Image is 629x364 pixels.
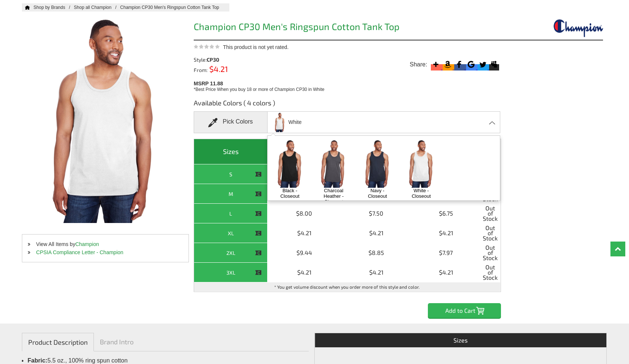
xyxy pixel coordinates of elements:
[194,22,501,33] h1: Champion CP30 Men's Ringspun Cotton Tank Top
[255,210,262,217] img: This item is CLOSEOUT!
[341,263,412,282] td: $4.21
[194,98,501,111] h3: Available Colors ( 4 colors )
[194,139,268,164] th: Sizes
[314,139,353,188] img: Charcoal Heather
[120,5,227,10] a: Champion CP30 Men's Ringspun Cotton Tank Top
[268,263,341,282] td: $4.21
[194,87,324,92] span: *Best Price When you buy 18 or more of Champion CP30 in White
[482,225,498,241] span: Out of Stock
[268,204,341,223] td: $8.00
[318,188,350,204] a: Charcoal Heather - Closeout
[412,263,481,282] td: $4.21
[22,240,189,248] li: View All Items by
[255,171,262,178] img: This item is CLOSEOUT!
[94,333,140,351] a: Brand Intro
[22,5,30,10] a: Home
[454,59,464,69] svg: Facebook
[547,19,603,38] img: Champion
[196,268,265,277] div: 3XL
[315,333,606,347] th: Sizes
[22,333,94,351] a: Product Description
[412,243,481,263] td: $7.97
[255,250,262,256] img: This item is CLOSEOUT!
[268,223,341,243] td: $4.21
[443,59,453,69] svg: Amazon
[358,139,397,188] img: Navy
[223,44,289,50] span: This product is not yet rated.
[207,56,219,63] span: CP30
[410,61,427,68] span: Share:
[207,64,228,73] span: $4.21
[194,57,271,62] div: Style:
[196,248,265,258] div: 2XL
[478,59,488,69] svg: Twitter
[194,282,501,292] td: * You get volume discount when you order more of this style and color.
[274,188,306,199] a: Black - Closeout
[610,242,625,256] a: Top
[341,243,412,263] td: $8.85
[341,204,412,223] td: $7.50
[406,188,437,199] a: White - Closeout
[255,269,262,276] img: This item is CLOSEOUT!
[194,111,268,133] div: Pick Colors
[196,229,265,238] div: XL
[466,59,476,69] svg: Google Bookmark
[194,66,271,73] div: From:
[402,139,441,188] img: White
[341,223,412,243] td: $4.21
[288,116,302,129] span: White
[196,189,265,199] div: M
[482,186,498,201] span: Out of Stock
[482,206,498,221] span: Out of Stock
[196,170,265,179] div: S
[194,44,220,49] img: This product is not yet rated.
[255,191,262,197] img: This item is CLOSEOUT!
[271,139,309,188] img: Black
[482,265,498,280] span: Out of Stock
[75,241,99,247] a: Champion
[33,5,74,10] a: Shop by Brands
[27,357,47,364] span: Fabric:
[74,5,120,10] a: Shop all Champion
[412,223,481,243] td: $4.21
[36,249,123,255] a: CPSIA Compliance Letter - Champion
[428,303,501,318] input: Add to Cart
[272,112,288,132] img: White
[268,243,341,263] td: $9.44
[431,59,441,69] svg: More
[255,230,262,237] img: This item is CLOSEOUT!
[489,59,499,69] svg: Myspace
[194,79,504,93] div: MSRP 11.88
[482,245,498,260] span: Out of Stock
[412,204,481,223] td: $6.75
[362,188,393,199] a: Navy - Closeout
[196,209,265,218] div: L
